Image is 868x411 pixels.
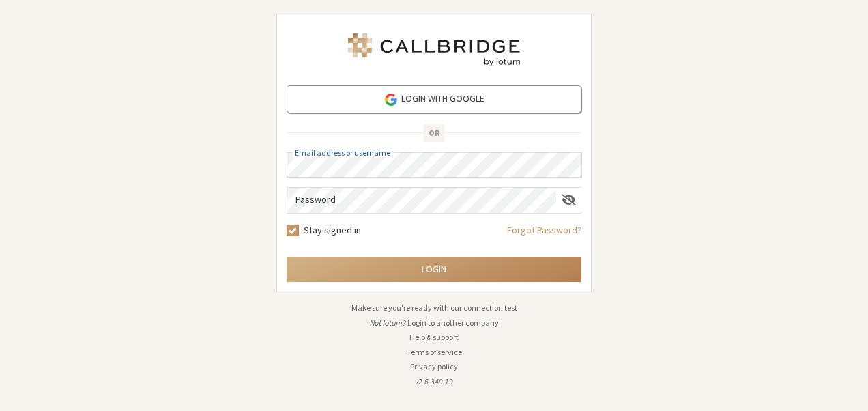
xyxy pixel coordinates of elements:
[287,152,582,178] input: Email address or username
[351,302,517,313] a: Make sure you're ready with our connection test
[556,188,581,212] div: Show password
[410,361,458,371] a: Privacy policy
[384,92,399,107] img: google-icon.png
[276,317,592,329] li: Not Iotum?
[287,85,581,113] a: Login with Google
[409,332,459,342] a: Help & support
[507,223,581,247] a: Forgot Password?
[345,33,523,66] img: Iotum
[424,124,444,142] span: OR
[407,317,499,329] button: Login to another company
[287,188,556,213] input: Password
[407,347,462,357] a: Terms of service
[834,375,858,401] iframe: Chat
[304,223,361,238] label: Stay signed in
[287,257,581,282] button: Login
[276,375,592,388] li: v2.6.349.19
